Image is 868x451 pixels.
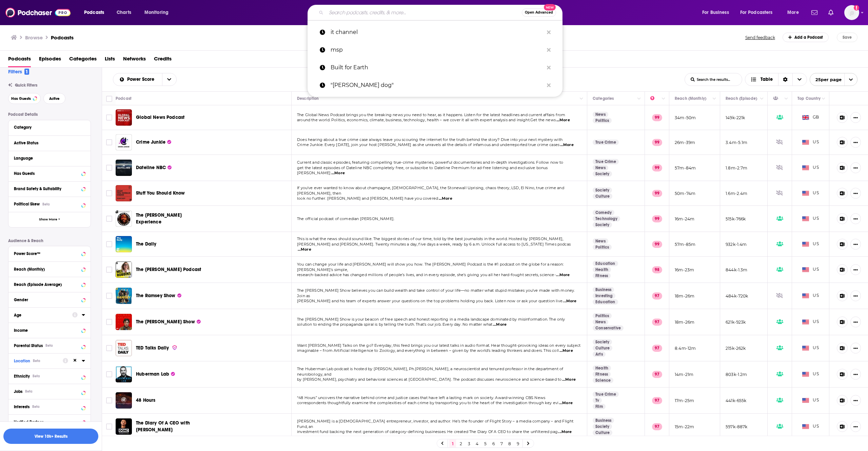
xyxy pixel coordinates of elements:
div: Beta [45,343,53,348]
span: The [PERSON_NAME] Show believes you can build wealth and take control of your life—no matter what... [297,288,575,298]
div: Brand Safety & Suitability [14,186,79,191]
button: Save [837,33,857,42]
span: This is what the news should sound like. The biggest stories of our time, told by the best journa... [297,236,563,241]
img: The Joe Rogan Experience [116,211,132,227]
a: TED Talks Daily [136,345,177,351]
span: Current and classic episodes, featuring compelling true-crime mysteries, powerful documentaries a... [297,160,564,165]
button: open menu [113,77,162,82]
a: Lists [105,53,115,67]
button: Age [14,310,72,319]
div: Has Guests [14,171,79,176]
div: Language [14,156,81,161]
img: The Daily [116,236,132,252]
span: Stuff You Should Know [136,190,185,196]
a: The Ramsey Show [136,292,181,299]
p: 99 [652,241,662,248]
button: open menu [810,73,857,86]
button: Show More Button [850,239,861,250]
a: News [593,112,608,117]
p: 1.8m-2.7m [726,165,748,171]
button: Open AdvancedNew [522,8,556,17]
button: Language [14,154,85,162]
a: Podchaser - Follow, Share and Rate Podcasts [5,6,71,19]
span: Political Skew [14,202,40,206]
div: Search podcasts, credits, & more... [314,5,569,20]
a: Dateline NBC [136,164,172,171]
div: Top Country [797,94,821,103]
div: Reach (Episode) [726,94,757,103]
span: ...More [556,118,570,123]
a: Arts [593,351,606,357]
a: 5 [482,439,489,448]
img: The Mel Robbins Podcast [116,261,132,278]
a: Culture [593,194,612,199]
a: The Ramsey Show [116,288,132,304]
span: Toggle select row [106,165,112,171]
a: Society [593,171,612,177]
button: Send feedback [743,35,777,40]
span: get the latest episodes of Dateline NBC completely free, or subscribe to Dateline Premium for ad-... [297,165,548,176]
div: Category [14,125,81,130]
a: 6 [490,439,497,448]
div: Verified Partner [14,420,79,425]
span: US [802,164,819,171]
a: Dateline NBC [116,160,132,176]
a: 3 [466,439,472,448]
span: New [544,4,556,11]
a: Education [593,299,618,305]
a: The [PERSON_NAME] Show [136,319,201,325]
p: "farmer's dog" [331,76,544,94]
span: More [787,8,799,17]
span: Toggle select row [106,267,112,273]
button: Power Score™ [14,249,85,257]
button: Active Status [14,139,85,147]
span: Categories [69,53,97,67]
span: 48 Hours [136,397,155,403]
span: You can change your life and [PERSON_NAME] will show you how. The [PERSON_NAME] Podcast is the #1... [297,262,564,272]
span: If you've ever wanted to know about champagne, [DEMOGRAPHIC_DATA], the Stonewall Uprising, chaos ... [297,185,564,196]
p: 16m-24m [675,216,694,222]
h1: Podcasts [51,34,74,41]
a: Politics [593,118,612,123]
span: Show More [39,218,57,221]
a: Global News Podcast [136,114,184,121]
input: Search podcasts, credits, & more... [326,7,522,18]
a: 7 [498,439,505,448]
button: Column Actions [577,95,586,103]
button: Show More Button [850,343,861,354]
a: Fitness [593,273,611,278]
a: Add a Podcast [783,33,829,42]
a: Show notifications dropdown [809,7,820,18]
p: 98 [652,266,662,273]
p: 57m-84m [675,165,696,171]
button: Reach (Monthly) [14,265,85,273]
a: Show notifications dropdown [826,7,836,18]
button: Column Actions [820,95,828,103]
img: The Tucker Carlson Show [116,314,132,330]
a: The [PERSON_NAME] Experience [136,212,205,225]
button: Show More Button [850,421,861,432]
button: Show More Button [850,264,861,275]
div: Gender [14,297,79,302]
p: 18m-26m [675,293,694,299]
a: 48 Hours [116,392,132,409]
a: Comedy [593,210,614,215]
span: ...More [331,170,345,176]
a: Crime Junkie [116,134,132,150]
h2: Filters [8,68,29,75]
div: Sort Direction [778,73,792,86]
span: For Business [702,8,729,17]
a: Stuff You Should Know [136,190,185,197]
span: US [802,190,819,197]
a: Business [593,287,614,292]
a: Global News Podcast [116,109,132,126]
span: Toggle select row [106,293,112,299]
div: Power Score [650,94,660,103]
button: Column Actions [635,95,643,103]
span: Charts [117,8,131,17]
span: around the world. Politics, economics, climate, business, technology, health – we cover it all wi... [297,118,556,122]
a: Credits [154,53,172,67]
a: Health [593,267,611,272]
div: Reach (Monthly) [675,94,706,103]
